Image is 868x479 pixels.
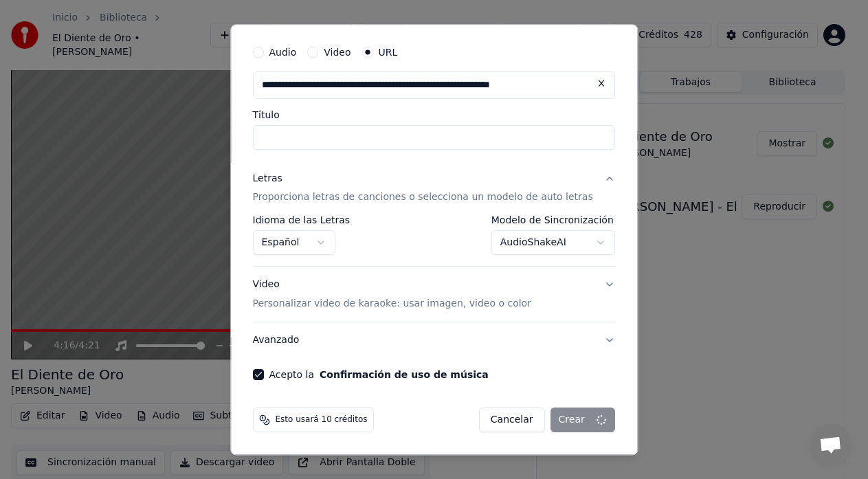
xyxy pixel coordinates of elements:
button: LetrasProporciona letras de canciones o selecciona un modelo de auto letras [253,161,615,216]
div: LetrasProporciona letras de canciones o selecciona un modelo de auto letras [253,216,615,267]
label: Modelo de Sincronización [491,216,615,225]
label: URL [379,47,398,57]
button: Avanzado [253,323,615,359]
label: Título [253,110,615,120]
label: Idioma de las Letras [253,216,350,225]
button: Acepto la [320,370,489,380]
button: Cancelar [479,408,545,433]
button: VideoPersonalizar video de karaoke: usar imagen, video o color [253,267,615,322]
div: Video [253,278,531,311]
label: Video [324,47,351,57]
div: Letras [253,172,282,186]
span: Esto usará 10 créditos [276,415,368,426]
p: Proporciona letras de canciones o selecciona un modelo de auto letras [253,191,593,205]
label: Audio [269,47,297,57]
label: Acepto la [269,370,489,380]
p: Personalizar video de karaoke: usar imagen, video o color [253,298,531,311]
